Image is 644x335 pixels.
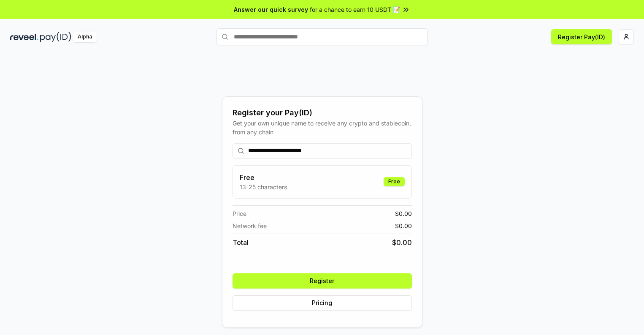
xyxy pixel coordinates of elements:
[233,273,412,289] button: Register
[233,209,246,218] span: Price
[233,237,249,248] span: Total
[233,107,412,119] div: Register your Pay(ID)
[551,29,612,44] button: Register Pay(ID)
[233,119,412,136] div: Get your own unique name to receive any crypto and stablecoin, from any chain
[233,295,412,310] button: Pricing
[395,221,412,230] span: $ 0.00
[234,5,308,14] span: Answer our quick survey
[233,221,267,230] span: Network fee
[384,177,405,186] div: Free
[310,5,400,14] span: for a chance to earn 10 USDT 📝
[73,32,97,42] div: Alpha
[240,182,287,191] p: 13-25 characters
[10,32,38,42] img: reveel_dark
[40,32,71,42] img: pay_id
[395,209,412,218] span: $ 0.00
[240,172,287,182] h3: Free
[392,237,412,248] span: $ 0.00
